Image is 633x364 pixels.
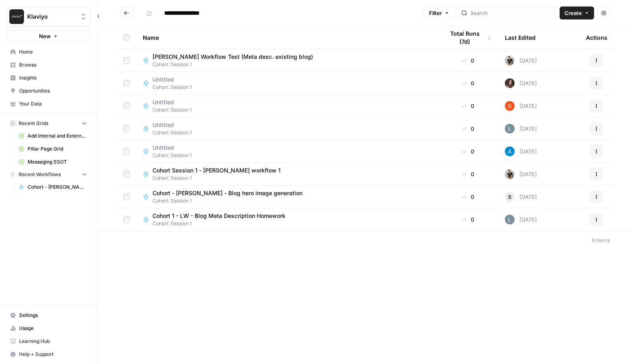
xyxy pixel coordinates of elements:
[444,56,492,65] div: 0
[429,9,442,17] span: Filter
[505,169,515,179] img: qq1exqcea0wapzto7wd7elbwtl3p
[143,53,431,68] a: [PERSON_NAME] Workflow Test (Meta desc. existing blog)Cohort: Session 1
[6,71,90,84] a: Insights
[28,183,87,191] span: Cohort - [PERSON_NAME] - Blog hero image generation
[560,6,594,19] button: Create
[505,56,537,65] div: [DATE]
[19,48,87,56] span: Home
[505,101,537,111] div: [DATE]
[564,9,582,17] span: Create
[152,220,292,227] span: Cohort: Session 1
[143,212,431,227] a: Cohort 1 - LW - Blog Meta Description HomeworkCohort: Session 1
[19,338,87,345] span: Learning Hub
[444,79,492,87] div: 0
[28,145,87,153] span: Pillar Page Grid
[19,100,87,108] span: Your Data
[39,32,51,40] span: New
[152,189,303,197] span: Cohort - [PERSON_NAME] - Blog hero image generation
[444,193,492,201] div: 0
[6,335,90,348] a: Learning Hub
[120,6,133,19] button: Go back
[19,120,48,127] span: Recent Grids
[505,146,515,156] img: o3cqybgnmipr355j8nz4zpq1mc6x
[143,26,431,49] div: Name
[6,97,90,110] a: Your Data
[152,106,192,114] span: Cohort: Session 1
[152,174,287,182] span: Cohort: Session 1
[444,102,492,110] div: 0
[15,129,90,142] a: Add Internal and External Links
[143,166,431,182] a: Cohort Session 1 - [PERSON_NAME] workflow 1Cohort: Session 1
[444,170,492,178] div: 0
[152,53,313,61] span: [PERSON_NAME] Workflow Test (Meta desc. existing blog)
[505,215,537,224] div: [DATE]
[444,215,492,224] div: 0
[19,74,87,82] span: Insights
[6,58,90,71] a: Browse
[152,84,192,91] span: Cohort: Session 1
[444,147,492,155] div: 0
[152,144,185,152] span: Untitled
[9,9,24,24] img: Klaviyo Logo
[143,98,431,114] a: UntitledCohort: Session 1
[6,322,90,335] a: Usage
[152,61,320,68] span: Cohort: Session 1
[505,26,536,49] div: Last Edited
[505,215,515,224] img: cfgmwl5o8n4g8136c2vyzna79121
[444,125,492,133] div: 0
[6,117,90,129] button: Recent Grids
[143,121,431,136] a: UntitledCohort: Session 1
[152,129,192,136] span: Cohort: Session 1
[152,121,185,129] span: Untitled
[508,193,512,201] span: B
[6,168,90,181] button: Recent Workflows
[444,26,492,49] div: Total Runs (7d)
[143,75,431,91] a: UntitledCohort: Session 1
[586,26,607,49] div: Actions
[19,325,87,332] span: Usage
[15,155,90,168] a: Messaging SSOT
[143,144,431,159] a: UntitledCohort: Session 1
[15,142,90,155] a: Pillar Page Grid
[505,56,515,65] img: qq1exqcea0wapzto7wd7elbwtl3p
[152,152,192,159] span: Cohort: Session 1
[6,6,90,27] button: Workspace: Klaviyo
[28,132,87,140] span: Add Internal and External Links
[6,84,90,97] a: Opportunities
[19,312,87,319] span: Settings
[505,146,537,156] div: [DATE]
[19,171,61,178] span: Recent Workflows
[6,30,90,42] button: New
[6,348,90,361] button: Help + Support
[27,13,76,21] span: Klaviyo
[505,78,537,88] div: [DATE]
[15,181,90,194] a: Cohort - [PERSON_NAME] - Blog hero image generation
[6,309,90,322] a: Settings
[152,212,285,220] span: Cohort 1 - LW - Blog Meta Description Homework
[592,236,610,244] div: 8 Items
[505,169,537,179] div: [DATE]
[152,166,281,174] span: Cohort Session 1 - [PERSON_NAME] workflow 1
[152,197,309,205] span: Cohort: Session 1
[505,124,515,134] img: cfgmwl5o8n4g8136c2vyzna79121
[505,78,515,88] img: vqsat62t33ck24eq3wa2nivgb46o
[19,87,87,95] span: Opportunities
[505,192,537,202] div: [DATE]
[470,9,553,17] input: Search
[28,158,87,166] span: Messaging SSOT
[505,124,537,134] div: [DATE]
[505,101,515,111] img: ep2s7dd3ojhp11nu5ayj08ahj9gv
[152,98,185,106] span: Untitled
[152,75,185,84] span: Untitled
[143,189,431,205] a: Cohort - [PERSON_NAME] - Blog hero image generationCohort: Session 1
[19,351,87,358] span: Help + Support
[6,45,90,58] a: Home
[424,6,455,19] button: Filter
[19,61,87,69] span: Browse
